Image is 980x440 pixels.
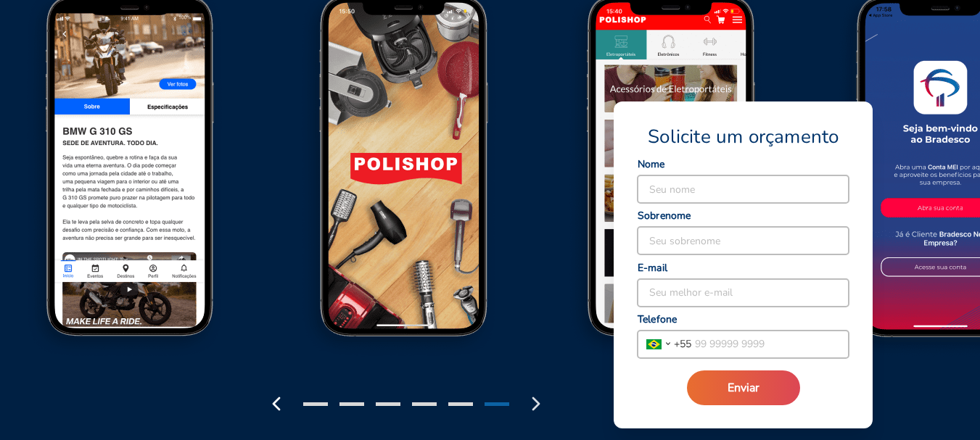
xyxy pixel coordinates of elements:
span: + 55 [674,336,691,352]
input: Seu sobrenome [638,227,849,254]
input: Seu melhor e-mail [638,279,849,307]
span: Enviar [728,380,759,396]
button: Enviar [687,370,800,405]
span: Solicite um orçamento [648,125,839,149]
input: Seu nome [638,175,849,203]
input: 99 99999 9999 [691,331,849,358]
